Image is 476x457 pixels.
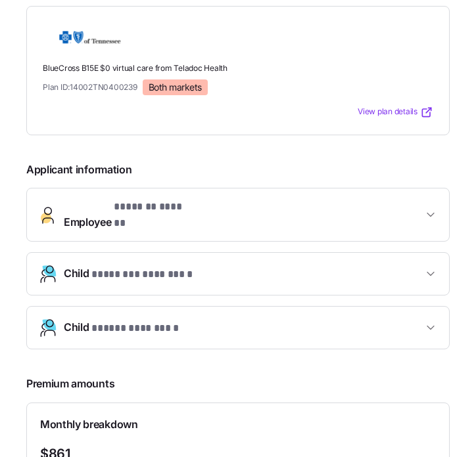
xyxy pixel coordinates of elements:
span: Child [64,265,195,283]
span: Both markets [149,81,202,93]
span: Plan ID: 14002TN0400239 [43,81,137,93]
span: BlueCross B15E $0 virtual care from Teladoc Health [43,63,433,74]
span: View plan details [358,106,417,118]
span: Monthly breakdown [40,416,138,433]
img: BlueCross BlueShield of Tennessee [43,22,137,53]
span: Employee [64,199,191,230]
a: View plan details [358,106,433,119]
span: Child [64,319,180,337]
span: Applicant information [26,151,450,178]
span: Premium amounts [26,376,450,392]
